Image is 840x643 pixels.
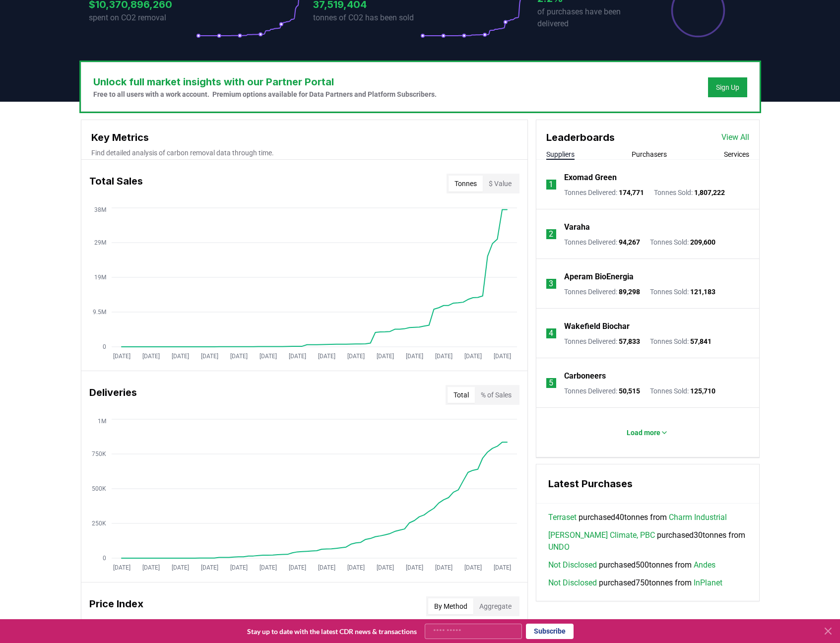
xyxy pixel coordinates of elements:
[650,336,711,346] p: Tonnes Sold :
[549,377,553,389] p: 5
[435,353,452,360] tspan: [DATE]
[376,564,393,571] tspan: [DATE]
[564,188,644,197] p: Tonnes Delivered :
[94,274,106,281] tspan: 19M
[483,176,517,192] button: $ Value
[347,564,364,571] tspan: [DATE]
[694,559,715,571] a: Andes
[694,577,722,589] a: InPlanet
[475,387,517,403] button: % of Sales
[230,564,247,571] tspan: [DATE]
[564,271,634,283] a: Aperam BioEnergia
[650,386,715,396] p: Tonnes Sold :
[564,221,590,233] a: Varaha
[259,564,276,571] tspan: [DATE]
[548,577,722,589] span: purchased 750 tonnes from
[724,149,749,159] button: Services
[113,564,130,571] tspan: [DATE]
[650,287,715,297] p: Tonnes Sold :
[313,12,420,24] p: tonnes of CO2 has been sold
[92,485,106,492] tspan: 500K
[449,176,483,192] button: Tonnes
[142,353,159,360] tspan: [DATE]
[230,353,247,360] tspan: [DATE]
[98,418,106,425] tspan: 1M
[89,12,196,24] p: spent on CO2 removal
[171,353,189,360] tspan: [DATE]
[537,6,645,30] p: of purchases have been delivered
[619,387,640,395] span: 50,515
[548,476,747,491] h3: Latest Purchases
[619,288,640,296] span: 89,298
[549,179,553,191] p: 1
[716,82,739,92] div: Sign Up
[142,564,159,571] tspan: [DATE]
[548,512,727,523] span: purchased 40 tonnes from
[493,353,511,360] tspan: [DATE]
[549,228,553,240] p: 2
[464,353,481,360] tspan: [DATE]
[89,596,143,616] h3: Price Index
[564,321,630,332] a: Wakefield Biochar
[405,353,423,360] tspan: [DATE]
[288,353,306,360] tspan: [DATE]
[549,278,553,290] p: 3
[92,450,106,457] tspan: 750K
[405,564,423,571] tspan: [DATE]
[564,336,640,346] p: Tonnes Delivered :
[549,327,553,339] p: 4
[113,353,130,360] tspan: [DATE]
[92,520,106,527] tspan: 250K
[690,387,715,395] span: 125,710
[548,559,597,571] a: Not Disclosed
[690,238,715,246] span: 209,600
[200,353,218,360] tspan: [DATE]
[288,564,306,571] tspan: [DATE]
[619,423,676,443] button: Load more
[564,172,617,184] a: Exomad Green
[690,288,715,296] span: 121,183
[493,564,511,571] tspan: [DATE]
[91,130,517,145] h3: Key Metrics
[93,309,106,316] tspan: 9.5M
[548,512,577,523] a: Terraset
[548,541,570,553] a: UNDO
[473,598,517,614] button: Aggregate
[546,149,575,159] button: Suppliers
[546,130,615,145] h3: Leaderboards
[464,564,481,571] tspan: [DATE]
[428,598,473,614] button: By Method
[376,353,393,360] tspan: [DATE]
[318,353,335,360] tspan: [DATE]
[103,343,106,350] tspan: 0
[548,529,655,541] a: [PERSON_NAME] Climate, PBC
[89,174,143,193] h3: Total Sales
[435,564,452,571] tspan: [DATE]
[200,564,218,571] tspan: [DATE]
[564,237,640,247] p: Tonnes Delivered :
[548,559,715,571] span: purchased 500 tonnes from
[669,512,727,523] a: Charm Industrial
[94,239,106,246] tspan: 29M
[347,353,364,360] tspan: [DATE]
[318,564,335,571] tspan: [DATE]
[650,237,715,247] p: Tonnes Sold :
[708,77,747,97] button: Sign Up
[93,89,437,99] p: Free to all users with a work account. Premium options available for Data Partners and Platform S...
[548,577,597,589] a: Not Disclosed
[721,131,749,143] a: View All
[448,387,475,403] button: Total
[93,74,437,89] h3: Unlock full market insights with our Partner Portal
[619,238,640,246] span: 94,267
[548,529,747,553] span: purchased 30 tonnes from
[619,189,644,196] span: 174,771
[564,287,640,297] p: Tonnes Delivered :
[171,564,189,571] tspan: [DATE]
[89,385,137,405] h3: Deliveries
[564,370,606,382] a: Carboneers
[619,337,640,345] span: 57,833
